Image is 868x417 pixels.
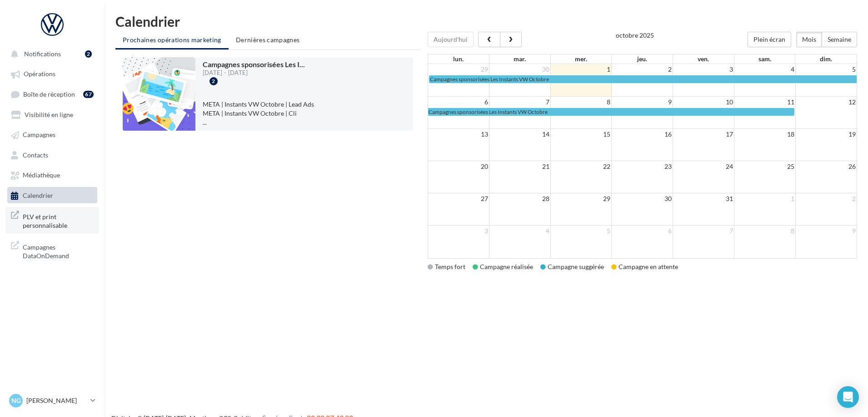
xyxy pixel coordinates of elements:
span: Notifications [24,50,61,58]
td: 6 [428,97,489,108]
div: [DATE] - [DATE] [203,70,305,76]
td: 31 [673,193,734,205]
div: 2 [210,77,218,85]
td: 4 [734,64,795,75]
th: mar. [489,54,550,64]
button: Plein écran [748,32,791,47]
span: ... [299,60,305,69]
td: 23 [612,161,673,172]
div: 2 [85,50,92,58]
td: 5 [550,226,612,237]
a: Contacts [5,147,99,163]
span: Campagnes sponsorisées Les I [203,60,305,69]
td: 26 [795,161,857,172]
div: 67 [83,91,94,98]
td: 29 [550,193,612,205]
td: 10 [673,97,734,108]
div: Campagne suggérée [540,262,604,271]
div: Campagne réalisée [473,262,533,271]
td: 4 [489,226,550,237]
td: 14 [489,129,550,140]
td: 30 [489,64,550,75]
a: Campagnes sponsorisées Les Instants VW Octobre [429,75,857,83]
a: NG [PERSON_NAME] [7,392,97,409]
td: 17 [673,129,734,140]
h2: octobre 2025 [616,32,654,39]
td: 19 [795,129,857,140]
span: Campagnes DataOnDemand [23,241,94,260]
th: jeu. [612,54,673,64]
span: NG [11,396,21,405]
a: Calendrier [5,187,99,203]
div: Campagne en attente [611,262,678,271]
span: Prochaines opérations marketing [123,36,221,44]
td: 29 [428,64,489,75]
span: Campagnes [23,131,55,139]
a: Campagnes [5,126,99,142]
td: 7 [489,97,550,108]
td: 12 [795,97,857,108]
button: Aujourd'hui [428,32,474,47]
td: 9 [612,97,673,108]
li: META | Instants VW Octobre | Cli [203,109,406,118]
td: 7 [673,226,734,237]
td: 2 [612,64,673,75]
td: 9 [795,226,857,237]
span: Dernières campagnes [236,36,300,44]
td: 27 [428,193,489,205]
td: 18 [734,129,795,140]
td: 5 [795,64,857,75]
th: ven. [673,54,734,64]
button: Notifications 2 [5,45,95,62]
div: Open Intercom Messenger [837,386,859,408]
td: 6 [612,226,673,237]
td: 25 [734,161,795,172]
span: Campagnes sponsorisées Les Instants VW Octobre [430,76,549,83]
a: Médiathèque [5,167,99,183]
td: 1 [734,193,795,205]
a: Visibilité en ligne [5,106,99,123]
td: 3 [428,226,489,237]
span: Opérations [24,70,55,78]
td: 3 [673,64,734,75]
a: Campagnes DataOnDemand [5,237,99,264]
td: 1 [550,64,612,75]
td: 16 [612,129,673,140]
span: PLV et print personnalisable [23,211,94,230]
td: 20 [428,161,489,172]
th: mer. [550,54,612,64]
li: META | Instants VW Octobre | Lead Ads [203,100,406,109]
td: 24 [673,161,734,172]
p: [PERSON_NAME] [26,396,87,405]
a: Opérations [5,65,99,82]
h1: Calendrier [115,15,857,28]
th: sam. [734,54,795,64]
td: 13 [428,129,489,140]
td: 28 [489,193,550,205]
td: 21 [489,161,550,172]
span: ... [203,118,207,126]
td: 8 [550,97,612,108]
th: lun. [428,54,489,64]
span: Boîte de réception [23,90,75,98]
button: Semaine [822,32,857,47]
td: 22 [550,161,612,172]
th: dim. [795,54,857,64]
a: PLV et print personnalisable [5,207,99,234]
td: 15 [550,129,612,140]
td: 11 [734,97,795,108]
div: Temps fort [428,262,465,271]
td: 30 [612,193,673,205]
span: Contacts [23,151,48,159]
a: Boîte de réception67 [5,86,99,103]
span: Visibilité en ligne [25,111,73,118]
span: Calendrier [23,191,53,199]
span: Médiathèque [23,172,60,179]
button: Mois [796,32,822,47]
a: Campagnes sponsorisées Les Instants VW Octobre [428,108,794,116]
td: 2 [795,193,857,205]
span: Campagnes sponsorisées Les Instants VW Octobre [429,108,548,115]
td: 8 [734,226,795,237]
